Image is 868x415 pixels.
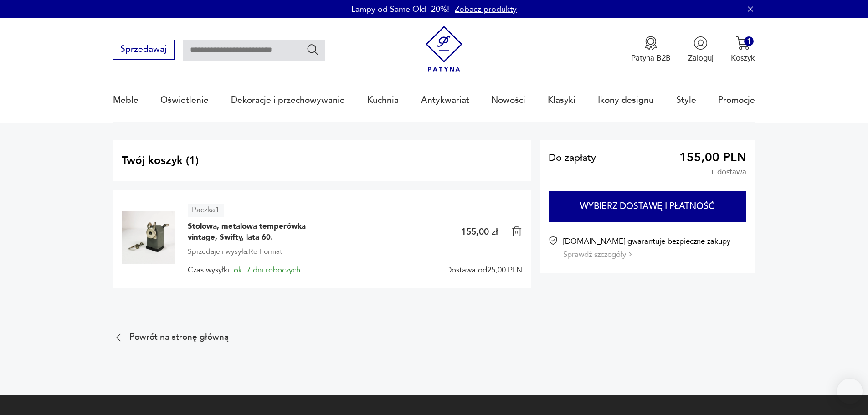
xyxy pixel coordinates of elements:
a: Nowości [491,79,525,121]
p: + dostawa [710,168,746,176]
a: Style [676,79,696,121]
p: Powrót na stronę główną [129,334,229,341]
p: Zaloguj [688,53,714,63]
button: Szukaj [306,43,319,56]
a: Powrót na stronę główną [113,332,229,343]
div: [DOMAIN_NAME] gwarantuje bezpieczne zakupy [563,236,730,260]
a: Dekoracje i przechowywanie [231,79,345,121]
img: Ikona kosza [511,226,522,237]
a: Ikony designu [598,79,654,121]
div: 1 [744,36,754,46]
button: Sprawdź szczegóły [563,249,632,260]
button: 1Koszyk [731,36,755,63]
img: Patyna - sklep z meblami i dekoracjami vintage [421,26,467,72]
button: Sprzedawaj [113,40,175,60]
span: Stołowa, metalowa temperówka vintage, Swifty, lata 60. [188,221,324,243]
p: Koszyk [731,53,755,63]
span: Sprzedaje i wysyła: Re-Format [188,246,282,257]
a: Klasyki [548,79,575,121]
h2: Twój koszyk ( 1 ) [122,154,522,168]
button: Zaloguj [688,36,714,63]
button: Patyna B2B [631,36,671,63]
img: Ikona certyfikatu [549,236,558,245]
span: Czas wysyłki: [188,266,300,274]
span: Dostawa od 25,00 PLN [446,266,522,274]
img: Stołowa, metalowa temperówka vintage, Swifty, lata 60. [122,211,175,264]
span: Do zapłaty [549,154,596,162]
a: Kuchnia [367,79,399,121]
iframe: Smartsupp widget button [837,379,863,404]
a: Promocje [718,79,755,121]
span: ok. 7 dni roboczych [234,265,300,275]
img: Ikonka użytkownika [693,36,708,50]
img: Ikona koszyka [736,36,750,50]
a: Antykwariat [421,79,469,121]
a: Sprzedawaj [113,46,175,54]
p: Lampy od Same Old -20%! [351,4,449,15]
a: Ikona medaluPatyna B2B [631,36,671,63]
p: Patyna B2B [631,53,671,63]
article: Paczka 1 [188,204,224,217]
button: Wybierz dostawę i płatność [549,191,746,222]
a: Meble [113,79,139,121]
a: Zobacz produkty [455,4,517,15]
img: Ikona strzałki w prawo [629,252,632,256]
img: Ikona medalu [644,36,658,50]
a: Oświetlenie [160,79,209,121]
p: 155,00 zł [461,226,498,238]
span: 155,00 PLN [679,154,746,162]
